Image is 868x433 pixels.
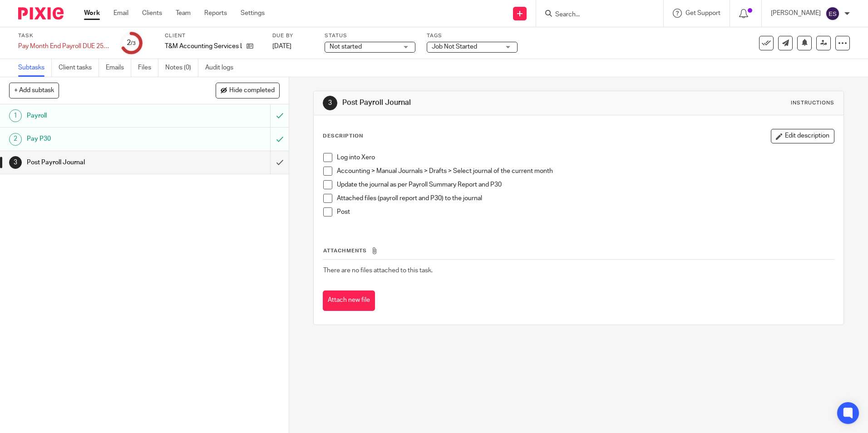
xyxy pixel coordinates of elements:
a: Email [113,9,128,18]
small: /3 [131,41,136,46]
label: Tags [427,32,518,39]
p: Description [323,133,363,140]
div: 2 [9,133,22,146]
p: Accounting > Manual Journals > Drafts > Select journal of the current month [337,167,833,176]
button: Hide completed [216,83,280,98]
div: 2 [127,38,136,48]
img: svg%3E [825,6,840,21]
h1: Payroll [27,109,183,123]
a: Team [176,9,191,18]
p: Update the journal as per Payroll Summary Report and P30 [337,180,833,189]
span: [DATE] [272,43,291,49]
div: Pay Month End Payroll DUE 25th [18,42,109,51]
label: Client [165,32,261,39]
h1: Post Payroll Journal [27,156,183,169]
a: Work [84,9,100,18]
p: [PERSON_NAME] [771,9,821,18]
a: Emails [106,59,131,77]
a: Files [138,59,158,77]
button: Edit description [771,129,834,143]
p: Post [337,207,833,216]
div: 3 [9,156,22,169]
a: Subtasks [18,59,52,77]
p: Log into Xero [337,153,833,162]
label: Due by [272,32,313,39]
span: Attachments [323,248,367,253]
button: + Add subtask [9,83,59,98]
p: T&M Accounting Services Ltd [165,42,242,51]
h1: Pay P30 [27,132,183,146]
span: There are no files attached to this task. [323,267,433,274]
button: Attach new file [323,290,375,311]
a: Notes (0) [165,59,198,77]
label: Task [18,32,109,39]
span: Job Not Started [432,44,477,50]
a: Client tasks [59,59,99,77]
div: 1 [9,109,22,122]
a: Reports [204,9,227,18]
a: Clients [142,9,162,18]
p: Attached files (payroll report and P30) to the journal [337,194,833,203]
span: Not started [330,44,362,50]
label: Status [325,32,415,39]
span: Get Support [686,10,720,16]
div: 3 [323,96,337,110]
div: Instructions [791,99,834,107]
h1: Post Payroll Journal [342,98,598,108]
a: Audit logs [205,59,240,77]
input: Search [554,11,636,19]
img: Pixie [18,7,64,20]
span: Hide completed [229,87,275,94]
a: Settings [241,9,265,18]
